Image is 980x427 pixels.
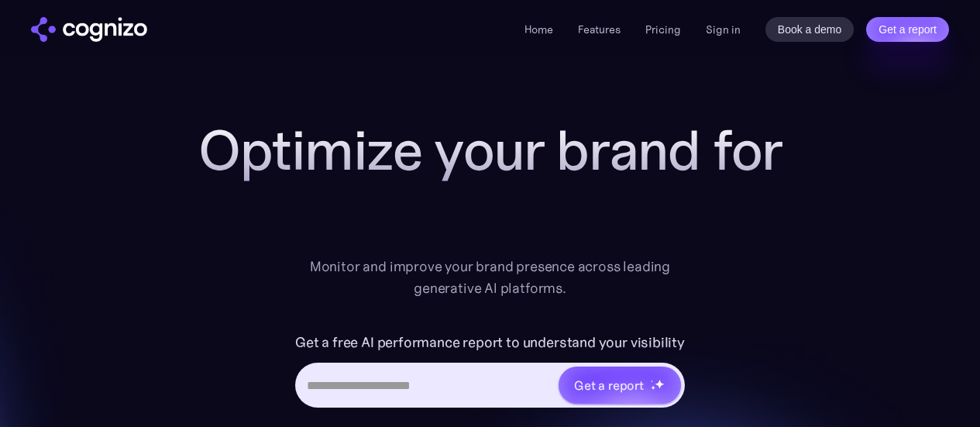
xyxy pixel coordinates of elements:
a: Book a demo [765,17,854,42]
a: Get a report [866,17,949,42]
img: star [651,385,656,391]
h1: Optimize your brand for [181,119,800,181]
div: Get a report [574,376,644,394]
img: star [655,379,665,389]
a: Features [578,22,621,36]
a: Pricing [645,22,681,36]
a: Get a reportstarstarstar [557,365,683,405]
a: Sign in [706,20,741,39]
form: Hero URL Input Form [295,330,685,415]
img: star [651,380,653,382]
div: Monitor and improve your brand presence across leading generative AI platforms. [300,256,681,299]
a: Home [524,22,553,36]
label: Get a free AI performance report to understand your visibility [295,330,685,355]
img: cognizo logo [31,17,147,42]
a: home [31,17,147,42]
